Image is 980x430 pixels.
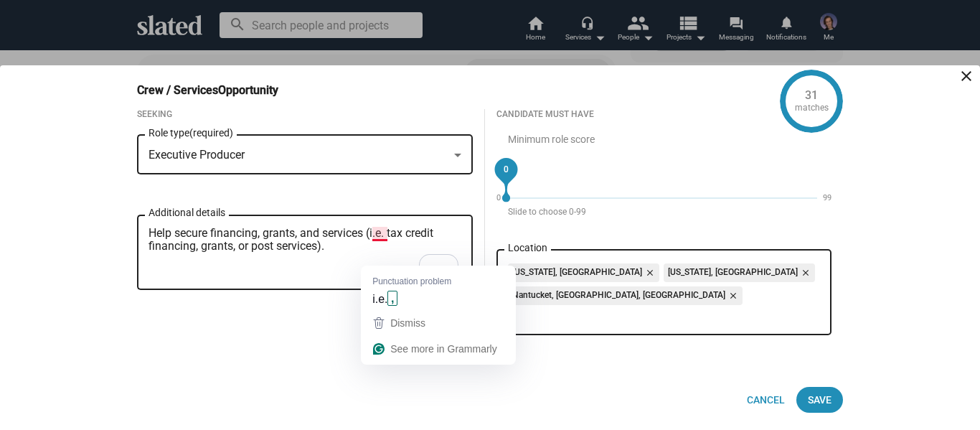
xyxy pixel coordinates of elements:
div: matches [795,103,829,114]
div: Candidate must have [496,109,832,121]
mat-chip: Nantucket, [GEOGRAPHIC_DATA], [GEOGRAPHIC_DATA] [508,286,743,305]
div: Seeking [137,109,473,121]
mat-chip: [US_STATE], [GEOGRAPHIC_DATA] [508,263,659,282]
span: Executive Producer [149,148,245,162]
textarea: To enrich screen reader interactions, please activate Accessibility in Grammarly extension settings [149,227,461,279]
span: 99 [823,193,831,215]
h3: Crew / Services Opportunity [137,83,298,98]
span: 0 [501,162,512,177]
mat-icon: close [798,266,811,279]
button: Save [796,387,843,413]
mat-icon: close [642,266,655,279]
div: Minimum role score [496,132,832,146]
mat-chip: [US_STATE], [GEOGRAPHIC_DATA] [664,263,815,282]
span: Cancel [747,387,785,413]
span: Save [808,387,831,413]
mat-icon: close [958,67,975,85]
button: Cancel [735,387,796,413]
mat-icon: close [725,289,738,302]
span: 0 [496,193,501,215]
div: 31 [805,88,818,103]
